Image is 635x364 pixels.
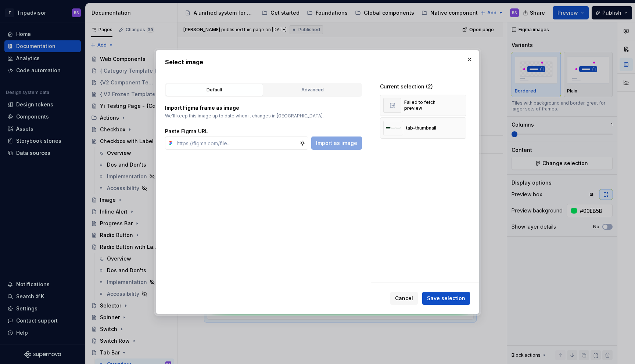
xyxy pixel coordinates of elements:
[174,136,299,150] input: https://figma.com/file...
[395,295,413,302] span: Cancel
[422,292,470,305] button: Save selection
[404,99,450,111] div: Failed to fetch preview
[165,58,470,66] h2: Select image
[165,104,362,112] p: Import Figma frame as image
[406,125,436,131] div: tab-thumbnail
[165,113,362,119] p: We’ll keep this image up to date when it changes in [GEOGRAPHIC_DATA].
[390,292,418,305] button: Cancel
[380,83,466,90] div: Current selection (2)
[165,128,208,135] label: Paste Figma URL
[427,295,465,302] span: Save selection
[168,86,261,94] div: Default
[266,86,359,94] div: Advanced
